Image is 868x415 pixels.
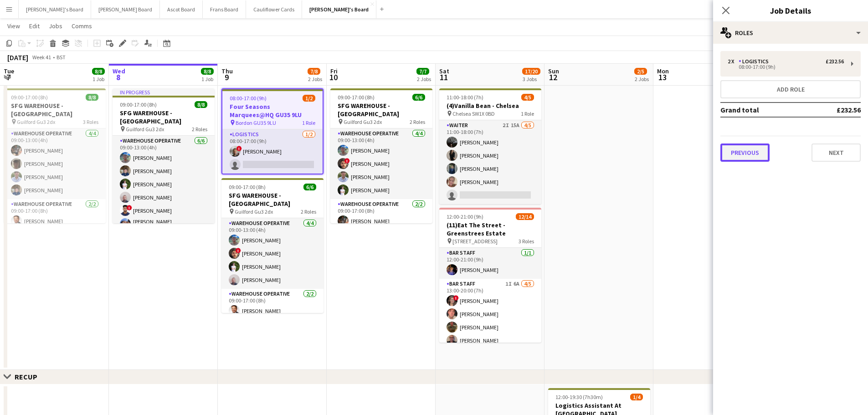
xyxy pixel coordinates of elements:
[439,208,541,343] div: 12:00-21:00 (9h)12/14(11)Eat The Street -Greenstrees Estate [STREET_ADDRESS]3 RolesBAR STAFF1/112...
[634,68,647,75] span: 2/5
[453,295,459,301] span: !
[83,118,98,125] span: 3 Roles
[201,76,213,82] div: 1 Job
[301,208,316,215] span: 2 Roles
[45,20,66,32] a: Jobs
[521,94,534,101] span: 4/5
[330,102,432,118] h3: SFG WAREHOUSE - [GEOGRAPHIC_DATA]
[452,110,495,117] span: Chelsea SW1X 0BD
[160,0,203,18] button: Ascot Board
[521,110,534,117] span: 1 Role
[329,72,338,82] span: 10
[657,67,669,75] span: Mon
[330,128,432,199] app-card-role: Warehouse Operative4/409:00-13:00 (4h)[PERSON_NAME]![PERSON_NAME][PERSON_NAME][PERSON_NAME]
[330,67,338,75] span: Fri
[15,372,45,381] div: RECUP
[91,0,160,18] button: [PERSON_NAME] Board
[86,94,98,101] span: 8/8
[2,72,14,82] span: 7
[229,184,266,190] span: 09:00-17:00 (8h)
[826,58,844,65] div: £232.56
[519,238,534,245] span: 3 Roles
[555,394,603,400] span: 12:00-19:30 (7h30m)
[111,72,125,82] span: 8
[220,72,233,82] span: 9
[236,248,241,253] span: !
[92,76,104,82] div: 1 Job
[548,67,559,75] span: Sun
[113,136,215,236] app-card-role: Warehouse Operative6/609:00-13:00 (4h)[PERSON_NAME][PERSON_NAME][PERSON_NAME][PERSON_NAME]![PERSO...
[417,76,431,82] div: 2 Jobs
[127,205,132,210] span: !
[522,68,540,75] span: 17/20
[438,72,449,82] span: 11
[56,54,66,61] div: BST
[230,95,267,102] span: 08:00-17:00 (9h)
[195,101,207,108] span: 8/8
[222,102,323,119] h3: Four Seasons Marquees@HQ GU35 9LU
[201,68,214,75] span: 8/8
[30,54,53,61] span: Week 41
[222,129,323,174] app-card-role: Logistics1/208:00-17:00 (9h)![PERSON_NAME]
[4,128,106,199] app-card-role: Warehouse Operative4/409:00-13:00 (4h)[PERSON_NAME][PERSON_NAME][PERSON_NAME][PERSON_NAME]
[439,88,541,204] app-job-card: 11:00-18:00 (7h)4/5(4)Vanilla Bean - Chelsea Chelsea SW1X 0BD1 RoleWaiter2I15A4/511:00-18:00 (7h)...
[113,88,215,96] div: In progress
[302,119,315,126] span: 1 Role
[439,67,449,75] span: Sat
[410,118,425,125] span: 2 Roles
[4,20,24,32] a: View
[720,80,861,98] button: Add role
[4,88,106,223] div: 09:00-17:00 (8h)8/8SFG WAREHOUSE - [GEOGRAPHIC_DATA] Guilford Gu3 2dx3 RolesWarehouse Operative4/...
[447,94,483,101] span: 11:00-18:00 (7h)
[547,72,559,82] span: 12
[806,102,861,117] td: £232.56
[452,238,498,245] span: [STREET_ADDRESS]
[330,88,432,223] app-job-card: 09:00-17:00 (8h)6/6SFG WAREHOUSE - [GEOGRAPHIC_DATA] Guilford Gu3 2dx2 RolesWarehouse Operative4/...
[4,67,14,75] span: Tue
[221,67,233,75] span: Thu
[221,289,324,333] app-card-role: Warehouse Operative2/209:00-17:00 (8h)[PERSON_NAME]
[92,68,105,75] span: 8/8
[4,102,106,118] h3: SFG WAREHOUSE - [GEOGRAPHIC_DATA]
[113,109,215,125] h3: SFG WAREHOUSE - [GEOGRAPHIC_DATA]
[113,88,215,223] app-job-card: In progress09:00-17:00 (8h)8/8SFG WAREHOUSE - [GEOGRAPHIC_DATA] Guilford Gu3 2dx2 RolesWarehouse ...
[192,126,207,133] span: 2 Roles
[17,118,55,125] span: Guilford Gu3 2dx
[236,119,276,126] span: Bordon GU35 9LU
[739,58,772,65] div: Logistics
[728,58,739,65] div: 2 x
[7,53,28,62] div: [DATE]
[308,68,320,75] span: 7/8
[439,120,541,204] app-card-role: Waiter2I15A4/511:00-18:00 (7h)[PERSON_NAME][PERSON_NAME][PERSON_NAME][PERSON_NAME]
[11,94,48,101] span: 09:00-17:00 (8h)
[303,184,316,190] span: 6/6
[720,143,770,162] button: Previous
[4,199,106,246] app-card-role: Warehouse Operative2/209:00-17:00 (8h)[PERSON_NAME]
[439,248,541,279] app-card-role: BAR STAFF1/112:00-21:00 (9h)[PERSON_NAME]
[302,0,376,18] button: [PERSON_NAME]'s Board
[221,191,324,208] h3: SFG WAREHOUSE - [GEOGRAPHIC_DATA]
[221,178,324,313] app-job-card: 09:00-17:00 (8h)6/6SFG WAREHOUSE - [GEOGRAPHIC_DATA] Guilford Gu3 2dx2 RolesWarehouse Operative4/...
[523,76,540,82] div: 3 Jobs
[439,102,541,110] h3: (4)Vanilla Bean - Chelsea
[203,0,246,18] button: Frans Board
[713,5,868,16] h3: Job Details
[26,20,43,32] a: Edit
[19,0,91,18] button: [PERSON_NAME]'s Board
[635,76,649,82] div: 2 Jobs
[72,22,92,30] span: Comms
[303,95,315,102] span: 1/2
[713,22,868,44] div: Roles
[447,213,483,220] span: 12:00-21:00 (9h)
[221,218,324,289] app-card-role: Warehouse Operative4/409:00-13:00 (4h)[PERSON_NAME]![PERSON_NAME][PERSON_NAME][PERSON_NAME]
[728,65,844,69] div: 08:00-17:00 (9h)
[221,88,324,174] app-job-card: 08:00-17:00 (9h)1/2Four Seasons Marquees@HQ GU35 9LU Bordon GU35 9LU1 RoleLogistics1/208:00-17:00...
[68,20,96,32] a: Comms
[439,279,541,363] app-card-role: BAR STAFF1I6A4/513:00-20:00 (7h)![PERSON_NAME][PERSON_NAME][PERSON_NAME][PERSON_NAME]
[416,68,429,75] span: 7/7
[330,199,432,243] app-card-role: Warehouse Operative2/209:00-17:00 (8h)[PERSON_NAME]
